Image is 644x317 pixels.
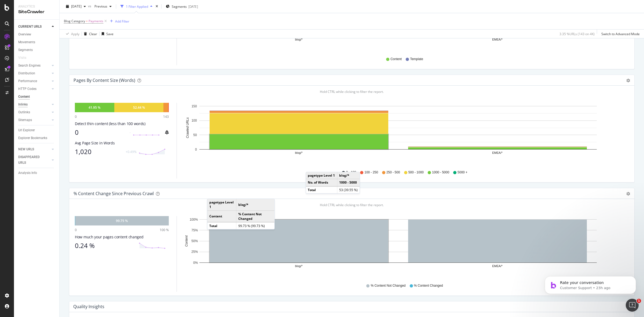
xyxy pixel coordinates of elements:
div: 1,020 [75,148,122,155]
div: A chart. [183,216,625,278]
td: blog/* [337,172,360,179]
div: 52.44 % [133,105,145,110]
td: pagetype Level 1 [207,199,236,210]
div: Content [18,94,30,100]
span: Segments [172,4,187,9]
a: Segments [18,47,56,53]
div: 100 % [160,228,169,232]
button: Add Filter [108,18,129,24]
a: Content [18,94,56,100]
div: [DATE] [188,4,198,9]
td: Content [207,210,236,222]
a: Search Engines [18,63,50,68]
div: HTTP Codes [18,86,36,92]
span: 250 - 500 [386,170,400,175]
div: Apply [71,31,79,36]
iframe: Intercom notifications message [537,265,644,303]
text: Content [185,235,188,247]
button: Apply [64,30,79,38]
span: 0 - 100 [346,170,356,175]
text: 50% [191,239,198,243]
text: 0 [195,148,197,151]
a: Url Explorer [18,127,56,133]
text: 50 [193,133,197,137]
div: 0 [75,228,77,232]
text: 100% [190,218,198,221]
div: times [155,4,159,9]
span: 500 - 1000 [408,170,424,175]
text: 75% [191,228,198,232]
a: Outlinks [18,110,50,115]
span: 1000 - 5000 [432,170,449,175]
span: = [86,19,88,23]
div: +0.49% [126,150,137,154]
text: 150 [192,104,197,108]
button: [DATE] [64,2,88,11]
span: 100 - 250 [364,170,378,175]
div: SiteCrawler [18,9,55,15]
div: Performance [18,78,37,84]
div: gear [626,79,630,82]
td: 99.73 % (99.73 %) [236,222,275,229]
div: Segments [18,47,33,53]
a: Explorer Bookmarks [18,135,56,141]
div: Inlinks [18,102,28,107]
text: EMEA/* [492,265,503,268]
button: Previous [92,2,114,11]
div: Clear [89,31,97,36]
div: CURRENT URLS [18,24,42,30]
div: Add Filter [115,19,129,23]
text: EMEA/* [492,38,503,41]
text: 100 [192,119,197,123]
div: Avg Page Size in Words [75,140,169,146]
div: Analytics [18,4,55,9]
div: Detect thin content (less than 100 words) [75,121,169,126]
span: 2025 Sep. 22nd [71,4,82,9]
td: blog/* [236,199,275,210]
div: 99.75 % [116,218,128,223]
div: % Content Change since Previous Crawl [74,191,154,196]
span: Template [410,57,423,61]
a: DISAPPEARED URLS [18,154,50,166]
div: NEW URLS [18,147,34,152]
div: 1 Filter Applied [126,4,148,9]
span: % Content Changed [414,283,443,288]
button: Switch to Advanced Mode [599,30,640,38]
div: Analysis Info [18,170,37,176]
div: 0 [75,129,126,136]
span: Payments [89,17,103,25]
td: 1000 - 5000 [337,179,360,186]
text: blog/* [295,265,303,268]
a: Performance [18,78,50,84]
div: How much your pages content changed [75,234,169,240]
span: 5000 + [458,170,467,175]
a: HTTP Codes [18,86,50,92]
td: % Content Not Changed [236,210,275,222]
text: 0% [193,261,198,265]
div: Pages by Content Size (Words) [74,78,135,83]
button: Segments[DATE] [164,2,200,11]
span: 1 [637,299,641,303]
div: Save [106,31,114,36]
a: Inlinks [18,102,50,107]
svg: A chart. [183,103,625,165]
div: Search Engines [18,63,41,68]
td: No. of Words [306,179,337,186]
td: Total [306,186,337,193]
a: Visits [18,55,32,61]
div: Distribution [18,71,35,76]
span: Content [390,57,402,61]
span: Previous [92,4,107,9]
div: 3.35 % URLs ( 143 on 4K ) [559,31,595,36]
span: % Content Not Changed [371,283,405,288]
div: Url Explorer [18,127,35,133]
text: blog/* [295,151,303,155]
a: Distribution [18,71,50,76]
td: Total [207,222,236,229]
div: Visits [18,55,26,61]
span: Blog Category [64,19,85,23]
